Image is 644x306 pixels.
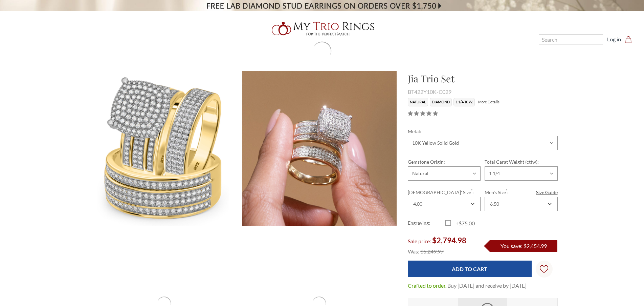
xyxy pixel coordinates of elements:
[485,158,557,165] label: Total Carat Weight (cttw):
[501,243,547,249] span: You save: $2,454.99
[607,35,621,43] a: Log in
[625,36,632,43] svg: cart.cart_preview
[420,248,444,254] span: $5,249.97
[536,189,558,196] a: Size Guide
[447,282,527,290] dd: Buy [DATE] and receive by [DATE]
[625,35,636,43] a: Cart with 0 items
[408,98,428,106] li: Natural
[408,282,446,290] dt: Crafted to order.
[445,219,483,227] label: +$75.00
[408,88,558,96] div: BT422Y10K-C029
[408,189,481,196] label: [DEMOGRAPHIC_DATA]' Size :
[408,72,558,86] h1: Jia Trio Set
[408,158,481,165] label: Gemstone Origin:
[490,201,499,207] div: 6.50
[432,236,466,245] span: $2,794.98
[539,35,603,44] input: Search
[408,261,532,277] input: Add to Cart
[408,238,431,244] span: Sale price:
[187,18,457,40] a: My Trio Rings
[408,219,445,227] label: Engraving:
[408,128,558,135] label: Metal:
[242,71,397,226] img: Photo of Jia 1 1/4 ct tw. Diamond Cushion Cluster Trio Set 10K Yellow Gold [BT422Y-C029]
[540,244,548,294] svg: Wish Lists
[453,98,475,106] li: 1 1/4 TCW.
[408,197,481,211] div: Combobox
[430,98,452,106] li: Diamond
[268,18,376,40] img: My Trio Rings
[485,197,557,211] div: Combobox
[478,100,499,104] a: More Details
[485,189,557,196] label: Men's Size :
[87,71,242,226] img: Photo of Jia 1 1/4 ct tw. Diamond Cushion Cluster Trio Set 10K Yellow Gold [BT422Y-C029]
[536,261,553,278] a: Wish Lists
[413,201,422,207] div: 4.00
[408,248,419,254] span: Was:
